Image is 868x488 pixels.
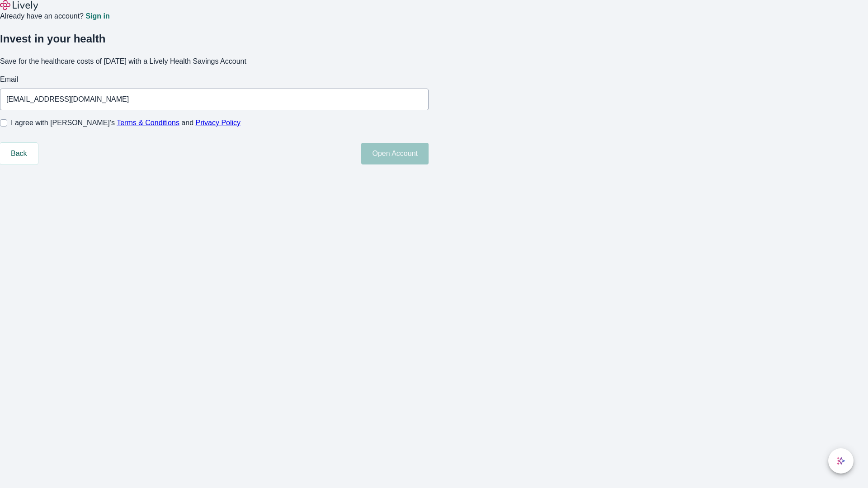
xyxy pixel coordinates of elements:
span: I agree with [PERSON_NAME]’s and [11,117,241,128]
button: chat [828,448,854,474]
a: Terms & Conditions [117,119,179,127]
a: Sign in [85,13,109,20]
svg: Lively AI Assistant [836,456,845,465]
a: Privacy Policy [196,119,241,127]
